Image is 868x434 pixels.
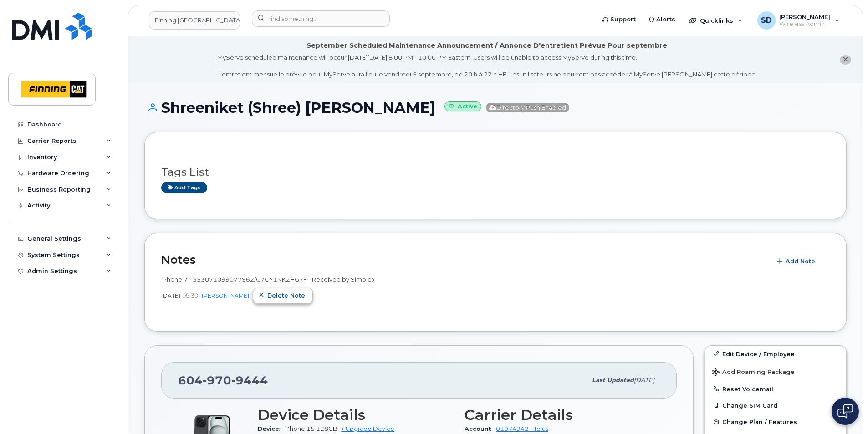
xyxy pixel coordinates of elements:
[705,414,846,430] button: Change Plan / Features
[465,425,496,432] span: Account
[182,292,198,299] span: 09:30
[341,425,394,432] a: + Upgrade Device
[284,425,337,432] span: iPhone 15 128GB
[231,373,268,387] span: 9444
[712,368,795,377] span: Add Roaming Package
[267,291,305,300] span: Delete note
[178,373,268,387] span: 604
[202,292,249,299] a: [PERSON_NAME]
[634,377,654,384] span: [DATE]
[705,362,846,381] button: Add Roaming Package
[486,103,569,112] span: Directory Push Enabled
[161,182,207,193] a: Add tags
[465,407,660,423] h3: Carrier Details
[771,253,823,270] button: Add Note
[306,41,667,50] div: September Scheduled Maintenance Announcement / Annonce D'entretient Prévue Pour septembre
[496,425,548,432] a: 01074942 - Telus
[161,276,375,283] span: iPhone 7 - 353071099077962/C7CY1NKZHG7F - Received by Simplex
[786,257,815,266] span: Add Note
[161,167,830,178] h3: Tags List
[592,377,634,384] span: Last updated
[705,397,846,414] button: Change SIM Card
[722,419,797,425] span: Change Plan / Features
[705,346,846,362] a: Edit Device / Employee
[217,53,757,79] div: MyServe scheduled maintenance will occur [DATE][DATE] 8:00 PM - 10:00 PM Eastern. Users will be u...
[837,404,853,419] img: Open chat
[253,288,313,304] button: Delete note
[258,407,454,423] h3: Device Details
[161,292,180,299] span: [DATE]
[161,253,766,267] h2: Notes
[258,425,284,432] span: Device
[144,100,847,116] h1: Shreeniket (Shree) [PERSON_NAME]
[840,55,851,65] button: close notification
[705,381,846,397] button: Reset Voicemail
[444,101,481,112] small: Active
[203,373,231,387] span: 970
